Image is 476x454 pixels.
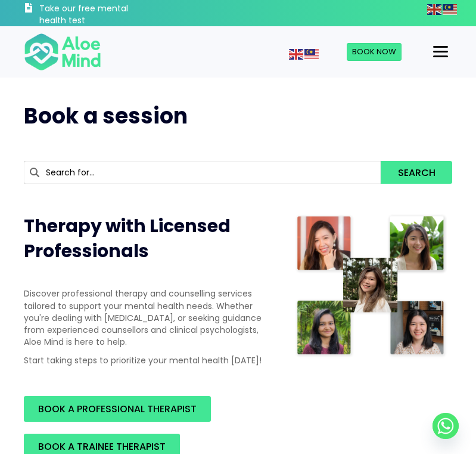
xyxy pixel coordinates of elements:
img: ms [443,4,457,15]
a: Malay [443,2,458,14]
span: Book a session [24,101,188,131]
span: Therapy with Licensed Professionals [24,213,231,264]
img: Therapist collage [295,214,447,359]
input: Search for... [24,161,381,184]
a: Whatsapp [433,413,459,439]
a: Take our free mental health test [24,3,152,26]
a: BOOK A PROFESSIONAL THERAPIST [24,396,211,422]
a: English [289,47,304,59]
a: Book Now [347,43,402,61]
span: BOOK A TRAINEE THERAPIST [38,440,166,453]
a: Malay [304,47,320,59]
img: ms [304,49,319,60]
span: BOOK A PROFESSIONAL THERAPIST [38,402,197,416]
button: Menu [428,42,453,62]
img: en [289,49,303,60]
span: Book Now [352,46,396,57]
p: Discover professional therapy and counselling services tailored to support your mental health nee... [24,288,271,348]
a: English [427,2,443,14]
h3: Take our free mental health test [39,3,152,26]
img: Aloe mind Logo [24,32,101,72]
img: en [427,4,441,15]
button: Search [381,161,452,184]
p: Start taking steps to prioritize your mental health [DATE]! [24,354,271,366]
